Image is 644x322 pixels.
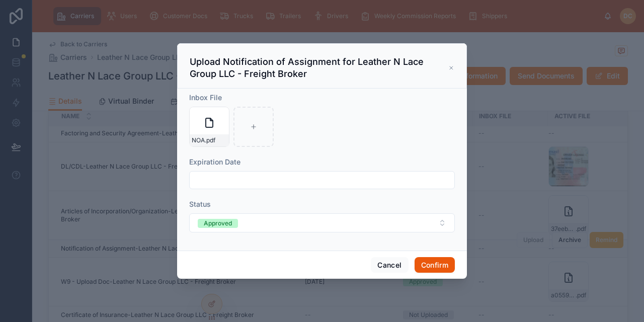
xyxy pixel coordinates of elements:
[190,56,448,80] h3: Upload Notification of Assignment for Leather N Lace Group LLC - Freight Broker
[189,93,222,102] span: Inbox File
[204,219,232,228] div: Approved
[189,157,240,166] span: Expiration Date
[192,136,205,144] span: NOA
[189,213,455,232] button: Select Button
[189,200,211,208] span: Status
[415,257,455,273] button: Confirm
[371,257,408,273] button: Cancel
[205,136,215,144] span: .pdf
